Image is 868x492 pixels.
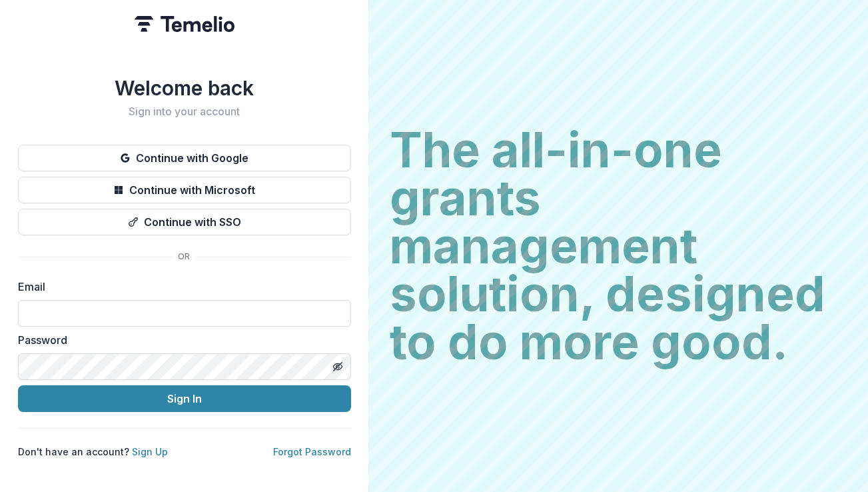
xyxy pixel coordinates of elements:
[135,16,234,32] img: Temelio
[327,356,348,377] button: Toggle password visibility
[18,209,351,235] button: Continue with SSO
[18,445,168,459] p: Don't have an account?
[18,332,343,348] label: Password
[18,279,343,295] label: Email
[273,446,351,457] a: Forgot Password
[132,446,168,457] a: Sign Up
[18,177,351,203] button: Continue with Microsoft
[18,385,351,412] button: Sign In
[18,76,351,100] h1: Welcome back
[18,105,351,118] h2: Sign into your account
[18,145,351,171] button: Continue with Google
